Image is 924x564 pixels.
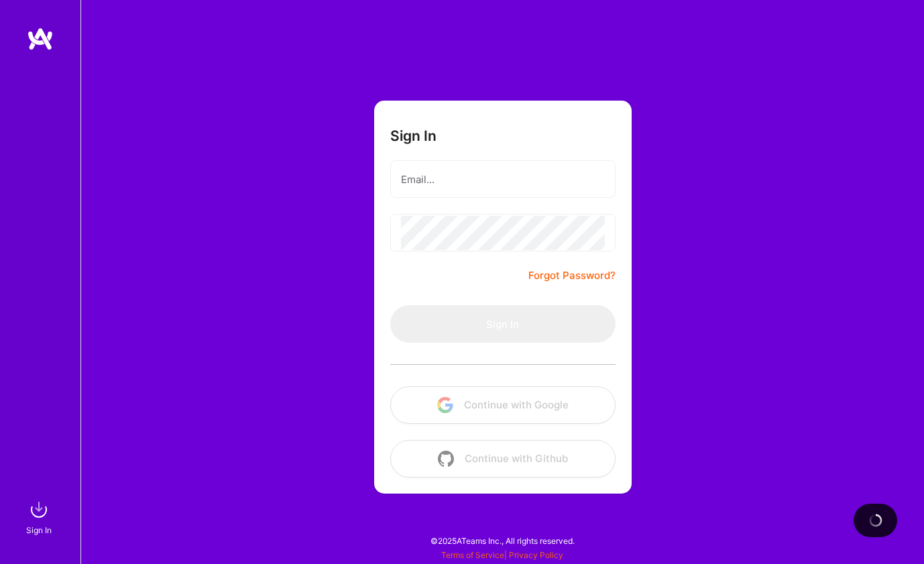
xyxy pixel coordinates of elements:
[401,162,605,196] input: Email...
[27,27,54,51] img: logo
[438,451,454,467] img: icon
[26,523,52,537] div: Sign In
[509,550,563,560] a: Privacy Policy
[25,496,52,523] img: sign in
[28,496,52,537] a: sign inSign In
[390,386,616,424] button: Continue with Google
[869,514,882,527] img: loading
[80,524,924,557] div: © 2025 ATeams Inc., All rights reserved.
[441,550,563,560] span: |
[528,268,616,284] a: Forgot Password?
[390,127,437,144] h3: Sign In
[441,550,504,560] a: Terms of Service
[390,305,616,343] button: Sign In
[437,397,453,413] img: icon
[390,440,616,477] button: Continue with Github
